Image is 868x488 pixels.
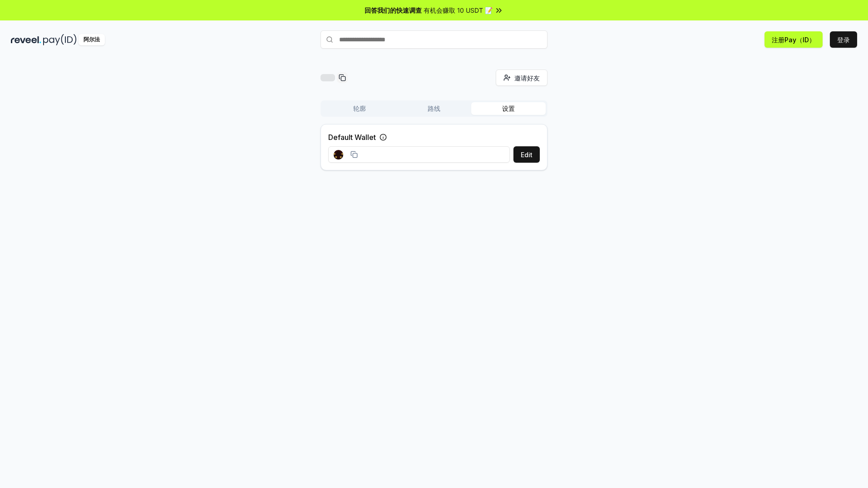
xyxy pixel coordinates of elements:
[471,102,546,115] button: 设置
[43,34,77,45] img: pay_id
[514,73,540,83] span: 邀请好友
[830,31,857,48] button: 登录
[79,34,105,45] div: 阿尔法
[513,146,540,163] button: Edit
[764,31,823,48] button: 注册Pay（ID）
[11,34,41,45] img: reveel_dark
[328,132,376,143] label: Default Wallet
[397,102,471,115] button: 路线
[365,5,422,15] span: 回答我们的快速调查
[496,70,547,86] button: 邀请好友
[322,102,397,115] button: 轮廓
[424,5,493,15] span: 有机会赚取 10 USDT 📝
